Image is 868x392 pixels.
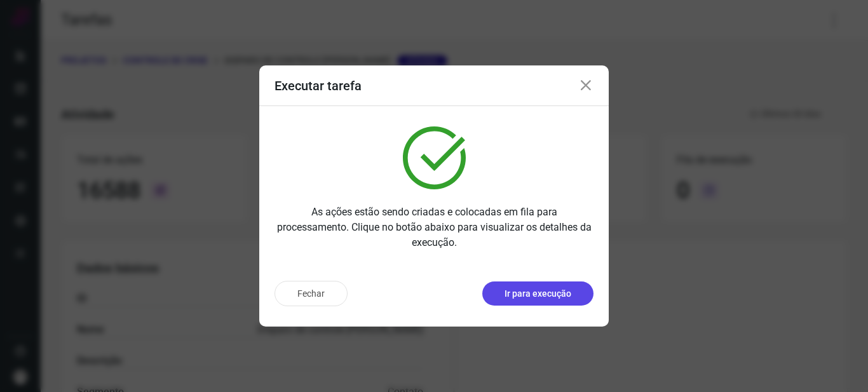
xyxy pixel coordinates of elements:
[505,287,571,301] p: Ir para execução
[403,126,466,189] img: verified.svg
[275,281,348,306] button: Fechar
[275,78,362,93] h3: Executar tarefa
[275,205,593,250] p: As ações estão sendo criadas e colocadas em fila para processamento. Clique no botão abaixo para ...
[482,281,593,306] button: Ir para execução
